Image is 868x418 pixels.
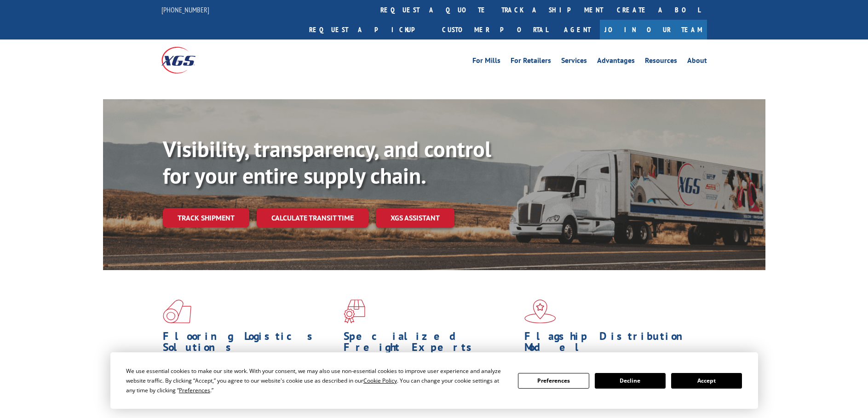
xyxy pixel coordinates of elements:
[518,373,589,389] button: Preferences
[257,208,368,228] a: Calculate transit time
[161,5,209,14] a: [PHONE_NUMBER]
[302,20,435,40] a: Request a pickup
[363,377,397,384] span: Cookie Policy
[163,399,277,409] a: Learn More >
[344,299,365,323] img: xgs-icon-focused-on-flooring-red
[597,57,635,67] a: Advantages
[344,399,458,409] a: Learn More >
[687,57,707,67] a: About
[561,57,587,67] a: Services
[595,373,666,389] button: Decline
[163,208,249,227] a: Track shipment
[671,373,742,389] button: Accept
[524,331,698,357] h1: Flagship Distribution Model
[376,208,454,228] a: XGS ASSISTANT
[179,386,210,394] span: Preferences
[511,57,551,67] a: For Retailers
[344,331,517,357] h1: Specialized Freight Experts
[645,57,677,67] a: Resources
[472,57,500,67] a: For Mills
[110,352,758,409] div: Cookie Consent Prompt
[163,135,491,190] b: Visibility, transparency, and control for your entire supply chain.
[555,20,600,40] a: Agent
[126,366,507,395] div: We use essential cookies to make our site work. With your consent, we may also use non-essential ...
[600,20,707,40] a: Join Our Team
[435,20,555,40] a: Customer Portal
[524,299,556,323] img: xgs-icon-flagship-distribution-model-red
[163,331,337,357] h1: Flooring Logistics Solutions
[163,299,191,323] img: xgs-icon-total-supply-chain-intelligence-red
